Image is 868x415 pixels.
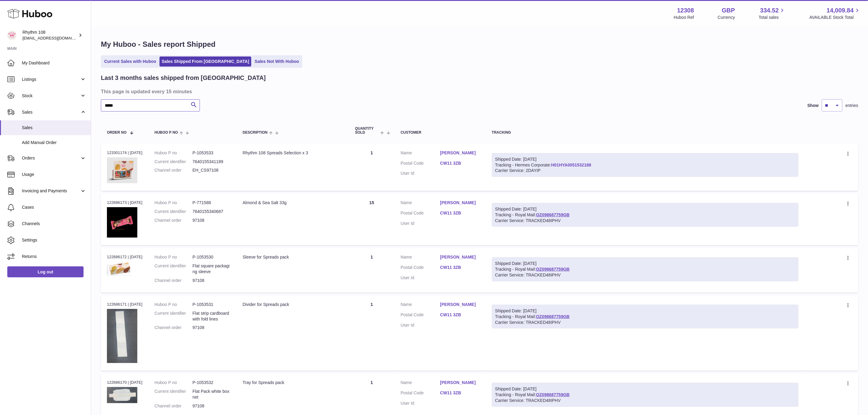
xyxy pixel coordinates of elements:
a: [PERSON_NAME] [440,302,480,307]
dt: Current identifier [155,209,193,214]
img: 1753718925.JPG [107,157,137,183]
dt: Huboo P no [155,302,193,307]
a: OZ098687759GB [536,392,570,397]
dt: Channel order [155,167,193,173]
dt: Channel order [155,325,193,331]
dt: Current identifier [155,310,193,322]
span: [EMAIL_ADDRESS][DOMAIN_NAME] [22,36,89,40]
dt: Name [401,150,440,157]
div: Rhythm 108 Spreads Selection x 3 [243,150,343,156]
span: Description [243,131,268,135]
dd: 97108 [193,403,231,409]
a: Current Sales with Huboo [102,57,158,67]
span: Usage [22,172,86,177]
img: 1753716395.JPG [107,387,137,403]
td: 1 [349,144,395,191]
dt: User Id [401,322,440,328]
a: CW11 3ZB [440,210,480,216]
span: Stock [22,93,80,99]
img: 1753716369.JPG [107,309,137,363]
a: H01HYA0051532188 [551,163,591,167]
dt: Postal Code [401,160,440,168]
div: Tracking [492,131,798,135]
dt: User Id [401,170,440,176]
h2: Last 3 months sales shipped from [GEOGRAPHIC_DATA] [101,74,266,82]
a: OZ098687759GB [536,267,570,272]
td: 15 [349,194,395,245]
div: Divider for Spreads pack [243,302,343,307]
img: orders@rhythm108.com [7,31,16,40]
dt: Huboo P no [155,150,193,156]
span: Huboo P no [155,131,178,135]
a: CW11 3ZB [440,160,480,166]
dt: Channel order [155,403,193,409]
div: 122686170 | [DATE] [107,380,142,385]
span: 334.52 [760,6,779,15]
a: [PERSON_NAME] [440,200,480,206]
div: Customer [401,131,480,135]
img: 123081684745648.jpg [107,207,137,238]
dd: 97108 [193,278,231,283]
div: Shipped Date: [DATE] [495,308,795,314]
div: 122686173 | [DATE] [107,200,142,205]
a: Sales Not With Huboo [252,57,301,67]
a: CW11 3ZB [440,265,480,270]
dt: Name [401,254,440,262]
dt: Current identifier [155,159,193,165]
a: Sales Shipped From [GEOGRAPHIC_DATA] [160,57,251,67]
dd: EH_CS97108 [193,167,231,173]
div: Carrier Service: 2DAYIP [495,168,795,173]
a: [PERSON_NAME] [440,254,480,260]
span: Total sales [759,15,786,20]
a: Log out [7,266,84,277]
dd: P-1053531 [193,302,231,307]
dd: Flat strip cardboard with fold lines [193,310,231,322]
div: Carrier Service: TRACKED48IPHV [495,272,795,278]
dt: User Id [401,221,440,226]
dt: Name [401,200,440,207]
span: 14,009.84 [827,6,854,15]
div: 123301174 | [DATE] [107,150,142,156]
div: Tracking - Royal Mail: [492,257,798,281]
dd: 97108 [193,218,231,223]
strong: 12308 [677,6,694,15]
div: Almond & Sea Salt 33g [243,200,343,206]
a: CW11 3ZB [440,390,480,396]
td: 1 [349,296,395,371]
dt: Channel order [155,218,193,223]
span: Quantity Sold [355,127,379,135]
img: 123081753716481.JPG [107,262,137,276]
dt: Postal Code [401,210,440,218]
dt: Name [401,380,440,387]
div: Sleeve for Spreads pack [243,254,343,260]
span: Invoicing and Payments [22,188,80,194]
dd: P-1053532 [193,380,231,386]
dd: 7640155340687 [193,209,231,214]
div: Tracking - Royal Mail: [492,203,798,227]
dt: Huboo P no [155,380,193,386]
div: Carrier Service: TRACKED48IPHV [495,320,795,325]
label: Show [808,103,819,108]
a: 334.52 Total sales [759,6,786,20]
span: Order No [107,131,127,135]
div: Shipped Date: [DATE] [495,386,795,392]
div: Carrier Service: TRACKED48IPHV [495,398,795,403]
a: OZ098687759GB [536,314,570,319]
div: Tracking - Hermes Corporate: [492,153,798,177]
a: 14,009.84 AVAILABLE Stock Total [809,6,861,20]
dd: P-771588 [193,200,231,206]
dt: Channel order [155,278,193,283]
dt: Current identifier [155,389,193,400]
dt: Postal Code [401,390,440,397]
div: Shipped Date: [DATE] [495,261,795,266]
div: Tray for Spreads pack [243,380,343,386]
span: Settings [22,237,86,243]
a: OZ098687759GB [536,212,570,217]
dt: Name [401,302,440,309]
span: Sales [22,109,80,115]
dt: Current identifier [155,263,193,275]
dd: 7640155341189 [193,159,231,165]
span: AVAILABLE Stock Total [809,15,861,20]
strong: GBP [722,6,735,15]
div: Huboo Ref [674,15,694,20]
